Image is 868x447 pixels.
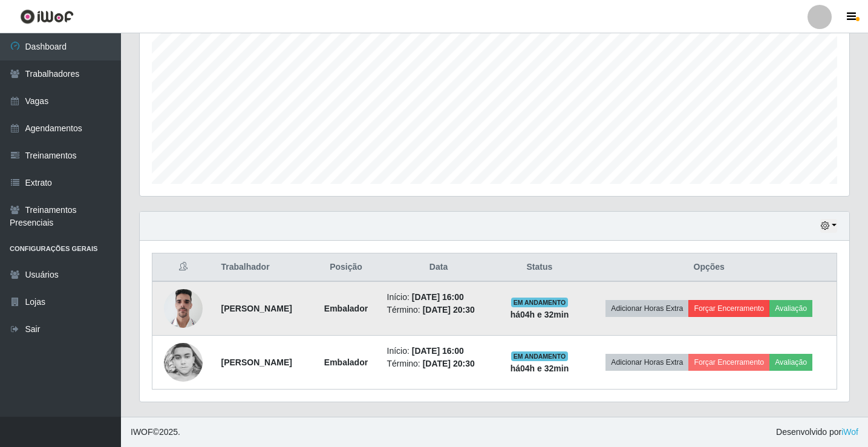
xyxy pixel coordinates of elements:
[423,305,475,315] time: [DATE] 20:30
[605,300,688,317] button: Adicionar Horas Extra
[688,300,769,317] button: Forçar Encerramento
[511,310,569,319] strong: há 04 h e 32 min
[511,298,569,307] span: EM ANDAMENTO
[324,357,368,367] strong: Embalador
[221,357,292,367] strong: [PERSON_NAME]
[131,426,180,439] span: © 2025 .
[581,253,837,282] th: Opções
[412,346,464,356] time: [DATE] 16:00
[214,253,312,282] th: Trabalhador
[387,357,491,370] li: Término:
[387,304,491,316] li: Término:
[511,364,569,373] strong: há 04 h e 32 min
[423,359,475,368] time: [DATE] 20:30
[221,304,292,313] strong: [PERSON_NAME]
[164,282,203,334] img: 1672924950006.jpeg
[312,253,379,282] th: Posição
[776,426,858,439] span: Desenvolvido por
[380,253,498,282] th: Data
[387,291,491,304] li: Início:
[688,354,769,371] button: Forçar Encerramento
[605,354,688,371] button: Adicionar Horas Extra
[498,253,582,282] th: Status
[769,300,812,317] button: Avaliação
[324,304,368,313] strong: Embalador
[387,345,491,357] li: Início:
[131,427,153,437] span: IWOF
[20,9,74,24] img: CoreUI Logo
[841,427,858,437] a: iWof
[164,343,203,382] img: 1736286456624.jpeg
[412,292,464,302] time: [DATE] 16:00
[511,351,569,361] span: EM ANDAMENTO
[769,354,812,371] button: Avaliação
